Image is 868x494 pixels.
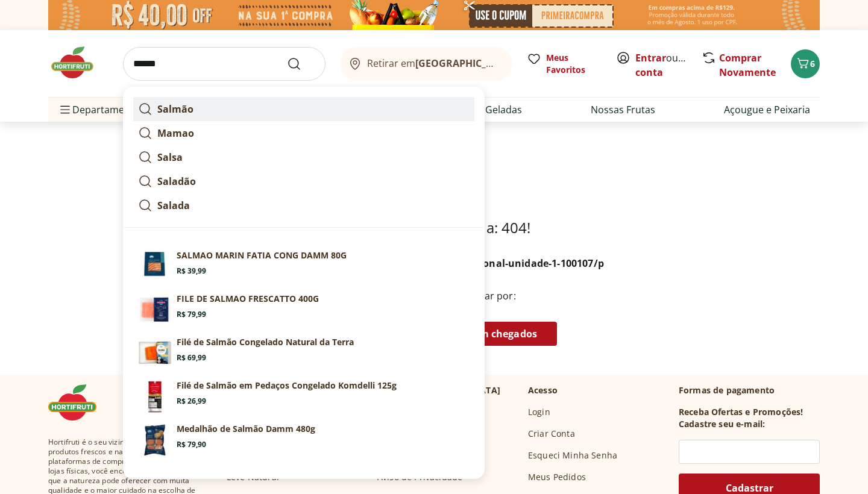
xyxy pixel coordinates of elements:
[177,249,347,261] p: SALMAO MARIN FATIA CONG DAMM 80G
[635,51,666,64] a: Entrar
[133,97,474,121] a: Salmão
[635,51,702,79] a: Criar conta
[133,121,474,145] a: Mamao
[367,58,500,69] span: Retirar em
[415,57,618,70] b: [GEOGRAPHIC_DATA]/[GEOGRAPHIC_DATA]
[133,169,474,193] a: Saladão
[58,95,145,124] span: Departamentos
[133,331,474,375] a: Filé de Salmão Congelado Natural da TerraR$ 69,99
[810,58,815,69] span: 6
[157,199,190,212] strong: Salada
[528,471,586,483] a: Meus Pedidos
[133,145,474,169] a: Salsa
[546,52,602,76] span: Meus Favoritos
[528,384,558,396] p: Acesso
[177,423,315,435] p: Medalhão de Salmão Damm 480g
[133,418,474,461] a: PrincipalMedalhão de Salmão Damm 480gR$ 79,90
[138,423,172,457] img: Principal
[679,384,820,396] p: Formas de pagamento
[177,310,206,319] span: R$ 79,99
[724,102,810,117] a: Açougue e Peixaria
[679,418,765,430] h3: Cadastre seu e-mail:
[177,293,319,305] p: FILE DE SALMAO FRESCATTO 400G
[157,151,183,164] strong: Salsa
[58,95,72,124] button: Menu
[528,406,550,418] a: Login
[123,47,325,81] input: search
[436,322,557,346] a: Recém chegados
[133,375,474,418] a: PrincipalFilé de Salmão em Pedaços Congelado Komdelli 125gR$ 26,99
[157,102,193,116] strong: Salmão
[133,245,474,288] a: SALMAO MARIN FATIA CONG DAMM 80GR$ 39,99
[133,193,474,217] a: Salada
[679,406,803,418] h3: Receba Ofertas e Promoções!
[138,380,172,413] img: Principal
[528,428,575,440] a: Criar Conta
[726,483,773,493] span: Cadastrar
[48,45,108,81] img: Hortifruti
[528,449,617,461] a: Esqueci Minha Senha
[177,380,397,392] p: Filé de Salmão em Pedaços Congelado Komdelli 125g
[177,336,354,348] p: Filé de Salmão Congelado Natural da Terra
[177,396,206,406] span: R$ 26,99
[177,353,206,363] span: R$ 69,99
[287,57,316,71] button: Submit Search
[48,384,108,421] img: Hortifruti
[791,49,820,78] button: Carrinho
[423,257,604,270] b: /cebola-nacional-unidade-1-100107/p
[177,440,206,449] span: R$ 79,90
[157,175,196,188] strong: Saladão
[138,293,172,327] img: Filé de Salmão Frescatto 400g
[177,266,206,276] span: R$ 39,99
[719,51,776,79] a: Comprar Novamente
[527,52,602,76] a: Meus Favoritos
[157,127,194,140] strong: Mamao
[591,102,655,117] a: Nossas Frutas
[133,288,474,331] a: Filé de Salmão Frescatto 400gFILE DE SALMAO FRESCATTO 400GR$ 79,99
[340,47,512,81] button: Retirar em[GEOGRAPHIC_DATA]/[GEOGRAPHIC_DATA]
[635,51,689,80] span: ou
